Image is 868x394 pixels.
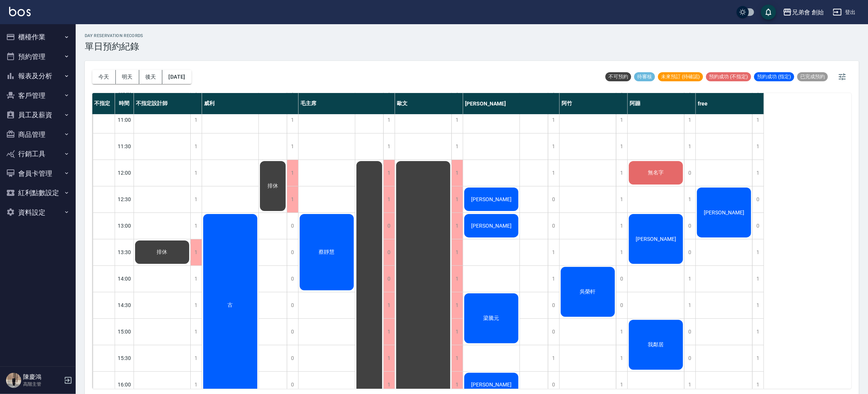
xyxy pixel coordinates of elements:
[548,239,559,265] div: 1
[752,133,764,160] div: 1
[23,373,62,381] h5: 陳慶鴻
[616,133,627,160] div: 1
[706,73,751,80] span: 預約成功 (不指定)
[3,183,73,203] button: 紅利點數設定
[190,266,202,292] div: 1
[548,107,559,133] div: 1
[287,345,298,371] div: 0
[226,302,235,309] span: 古
[616,345,627,371] div: 1
[287,186,298,213] div: 1
[463,93,560,114] div: [PERSON_NAME]
[684,292,695,318] div: 1
[190,239,202,265] div: 1
[115,265,134,292] div: 14:00
[548,345,559,371] div: 1
[634,236,678,242] span: [PERSON_NAME]
[266,183,280,189] span: 排休
[134,93,202,114] div: 不指定設計師
[287,266,298,292] div: 0
[616,186,627,213] div: 1
[3,105,73,125] button: 員工及薪資
[85,33,143,38] h2: day Reservation records
[451,345,463,371] div: 1
[451,133,463,160] div: 1
[115,93,134,114] div: 時間
[287,133,298,160] div: 1
[605,73,631,80] span: 不可預約
[752,266,764,292] div: 1
[115,186,134,213] div: 12:30
[451,160,463,186] div: 1
[684,266,695,292] div: 1
[451,186,463,213] div: 1
[752,319,764,345] div: 1
[684,213,695,239] div: 0
[752,186,764,213] div: 0
[684,345,695,371] div: 0
[287,319,298,345] div: 0
[190,292,202,318] div: 1
[616,213,627,239] div: 1
[451,213,463,239] div: 1
[3,144,73,164] button: 行銷工具
[560,93,628,114] div: 阿竹
[3,86,73,105] button: 客戶管理
[797,73,828,80] span: 已完成預約
[684,160,695,186] div: 0
[3,125,73,144] button: 商品管理
[548,160,559,186] div: 1
[752,160,764,186] div: 1
[482,315,501,322] span: 梁騰元
[647,169,666,176] span: 無名字
[287,107,298,133] div: 1
[696,93,764,114] div: free
[383,213,395,239] div: 0
[139,70,163,84] button: 後天
[470,382,513,388] span: [PERSON_NAME]
[383,160,395,186] div: 1
[23,381,62,388] p: 高階主管
[383,239,395,265] div: 0
[115,345,134,371] div: 15:30
[830,5,859,19] button: 登出
[115,133,134,160] div: 11:30
[684,133,695,160] div: 1
[579,289,597,295] span: 吳榮軒
[116,70,139,84] button: 明天
[287,239,298,265] div: 0
[3,66,73,86] button: 報表及分析
[616,319,627,345] div: 1
[317,249,336,256] span: 蔡靜慧
[616,266,627,292] div: 0
[684,319,695,345] div: 0
[616,160,627,186] div: 1
[85,41,143,52] h3: 單日預約紀錄
[190,213,202,239] div: 1
[451,107,463,133] div: 1
[190,133,202,160] div: 1
[115,213,134,239] div: 13:00
[548,213,559,239] div: 0
[780,5,827,20] button: 兄弟會 創始
[616,239,627,265] div: 1
[3,27,73,47] button: 櫃檯作業
[287,213,298,239] div: 0
[92,93,115,114] div: 不指定
[451,266,463,292] div: 1
[470,223,513,229] span: [PERSON_NAME]
[287,160,298,186] div: 1
[616,292,627,318] div: 0
[752,213,764,239] div: 0
[548,266,559,292] div: 1
[752,107,764,133] div: 1
[702,209,746,216] span: [PERSON_NAME]
[395,93,463,114] div: 歐文
[190,186,202,213] div: 1
[548,186,559,213] div: 0
[451,239,463,265] div: 1
[383,266,395,292] div: 0
[115,318,134,345] div: 15:00
[287,292,298,318] div: 0
[156,249,169,256] span: 排休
